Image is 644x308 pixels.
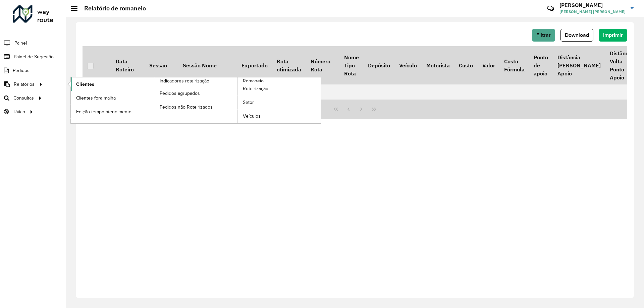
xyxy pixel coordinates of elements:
span: Indicadores roteirização [160,77,209,84]
th: Número Rota [306,46,339,84]
span: Pedidos [13,67,30,74]
a: Veículos [237,110,321,123]
th: Exportado [237,46,272,84]
th: Distância [PERSON_NAME] Apoio [553,46,605,84]
th: Depósito [363,46,394,84]
span: Filtrar [536,32,551,38]
th: Veículo [395,46,422,84]
h2: Relatório de romaneio [77,5,146,12]
span: Setor [243,99,254,106]
h3: [PERSON_NAME] [559,2,626,8]
button: Download [560,29,593,42]
th: Rota otimizada [272,46,306,84]
a: Clientes fora malha [71,91,154,105]
button: Filtrar [532,29,555,42]
th: Valor [478,46,499,84]
span: Romaneio [243,77,264,84]
span: Painel de Sugestão [14,53,54,60]
a: Indicadores roteirização [71,77,237,123]
span: Consultas [13,95,34,102]
span: Painel [14,40,27,47]
th: Nome Tipo Rota [339,46,363,84]
th: Distância Volta Ponto Apoio [605,46,637,84]
span: [PERSON_NAME] [PERSON_NAME] [559,9,626,15]
th: Sessão Nome [178,46,237,84]
span: Clientes [76,81,94,88]
th: Data Roteiro [111,46,145,84]
span: Veículos [243,113,261,120]
a: Pedidos não Roteirizados [154,100,237,114]
th: Custo Fórmula [499,46,529,84]
span: Clientes fora malha [76,95,116,102]
span: Edição tempo atendimento [76,108,131,115]
th: Motorista [422,46,454,84]
a: Clientes [71,77,154,91]
span: Pedidos agrupados [160,90,200,97]
th: Sessão [145,46,178,84]
th: Custo [454,46,477,84]
a: Edição tempo atendimento [71,105,154,118]
th: Ponto de apoio [529,46,553,84]
button: Imprimir [599,29,627,42]
a: Romaneio [154,77,321,123]
span: Download [565,32,589,38]
a: Contato Rápido [543,1,558,16]
span: Pedidos não Roteirizados [160,104,213,111]
a: Roteirização [237,82,321,96]
span: Relatórios [14,81,35,88]
a: Pedidos agrupados [154,86,237,100]
span: Tático [13,108,25,115]
a: Setor [237,96,321,109]
span: Roteirização [243,85,268,92]
span: Imprimir [603,32,623,38]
